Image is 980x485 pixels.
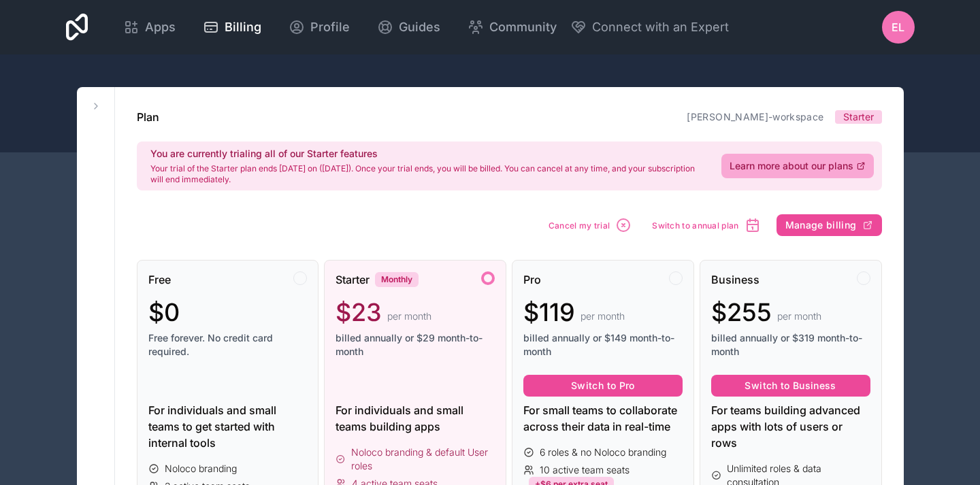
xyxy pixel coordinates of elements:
[351,446,495,473] span: Noloco branding & default User roles
[544,212,637,238] button: Cancel my trial
[777,214,882,236] button: Manage billing
[523,271,541,288] span: Pro
[375,272,419,287] div: Monthly
[112,12,186,42] a: Apps
[592,18,729,37] span: Connect with an Expert
[336,299,382,326] span: $23
[366,12,451,42] a: Guides
[148,271,171,288] span: Free
[581,310,625,323] span: per month
[225,18,261,37] span: Billing
[489,18,557,37] span: Community
[777,310,821,323] span: per month
[570,18,729,37] button: Connect with an Expert
[165,462,237,475] span: Noloco branding
[549,220,610,231] span: Cancel my trial
[137,109,159,125] h1: Plan
[278,12,361,42] a: Profile
[399,18,440,37] span: Guides
[687,111,823,122] a: [PERSON_NAME]-workspace
[711,402,870,451] div: For teams building advanced apps with lots of users or rows
[387,310,431,323] span: per month
[843,110,874,124] span: Starter
[721,154,874,178] a: Learn more about our plans
[336,331,495,358] span: billed annually or $29 month-to-month
[457,12,568,42] a: Community
[540,446,666,459] span: 6 roles & no Noloco branding
[711,299,772,326] span: $255
[523,402,683,435] div: For small teams to collaborate across their data in real-time
[336,271,370,288] span: Starter
[892,19,904,35] span: EL
[150,163,705,185] p: Your trial of the Starter plan ends [DATE] on ([DATE]). Once your trial ends, you will be billed....
[730,159,853,173] span: Learn more about our plans
[711,271,759,288] span: Business
[523,375,683,397] button: Switch to Pro
[652,220,738,231] span: Switch to annual plan
[523,299,575,326] span: $119
[711,331,870,358] span: billed annually or $319 month-to-month
[145,18,176,37] span: Apps
[192,12,272,42] a: Billing
[148,299,180,326] span: $0
[148,402,308,451] div: For individuals and small teams to get started with internal tools
[785,219,857,231] span: Manage billing
[336,402,495,435] div: For individuals and small teams building apps
[310,18,350,37] span: Profile
[148,331,308,358] span: Free forever. No credit card required.
[523,331,683,358] span: billed annually or $149 month-to-month
[150,147,705,161] h2: You are currently trialing all of our Starter features
[540,463,630,477] span: 10 active team seats
[647,212,765,238] button: Switch to annual plan
[711,375,870,397] button: Switch to Business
